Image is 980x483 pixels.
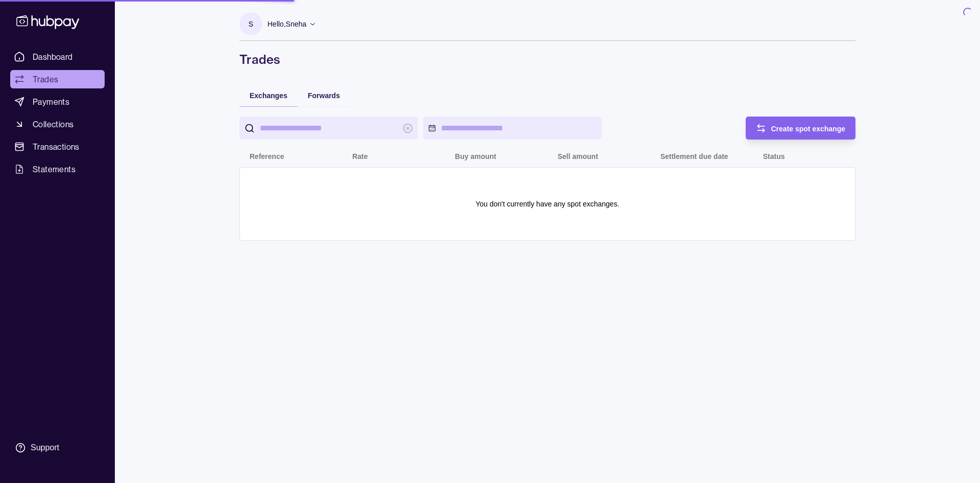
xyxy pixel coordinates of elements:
p: Hello, Sneha [267,18,306,30]
p: Buy amount [455,152,496,160]
p: Status [763,152,785,160]
input: search [260,117,398,140]
span: Exchanges [250,91,287,100]
span: Collections [33,118,73,130]
span: Statements [33,163,76,175]
p: Rate [352,152,367,160]
span: Create spot exchange [771,125,846,133]
p: Sell amount [557,152,598,160]
a: Dashboard [10,48,105,66]
p: S [249,18,253,30]
div: Support [31,442,59,453]
a: Trades [10,70,105,88]
a: Transactions [10,137,105,156]
span: Transactions [33,141,80,153]
span: Dashboard [33,51,73,63]
p: Reference [250,152,284,160]
span: Forwards [308,91,340,100]
a: Collections [10,115,105,133]
p: Settlement due date [660,152,728,160]
a: Statements [10,160,105,178]
button: Create spot exchange [746,117,856,140]
h1: Trades [239,51,855,67]
span: Payments [33,96,69,108]
a: Payments [10,93,105,111]
p: You don't currently have any spot exchanges. [476,198,620,210]
a: Support [10,437,105,458]
span: Trades [33,73,58,85]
